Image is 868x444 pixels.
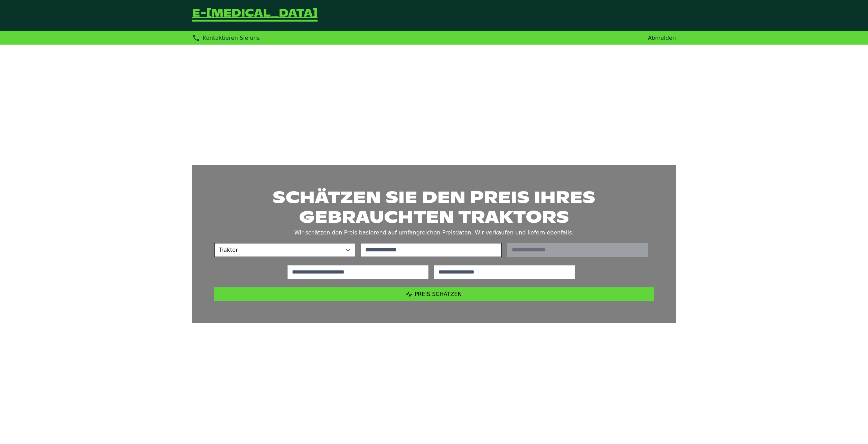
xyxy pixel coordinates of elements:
[415,291,462,297] span: Preis schätzen
[192,8,318,23] a: Zurück zur Startseite
[203,35,260,41] span: Kontaktieren Sie uns
[648,35,676,41] a: Abmelden
[215,243,341,257] span: Traktor
[214,228,654,238] p: Wir schätzen den Preis basierend auf umfangreichen Preisdaten. Wir verkaufen und liefern ebenfalls.
[192,34,260,42] div: Kontaktieren Sie uns
[214,287,654,301] button: Preis schätzen
[214,187,654,226] h1: Schätzen Sie den Preis Ihres gebrauchten Traktors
